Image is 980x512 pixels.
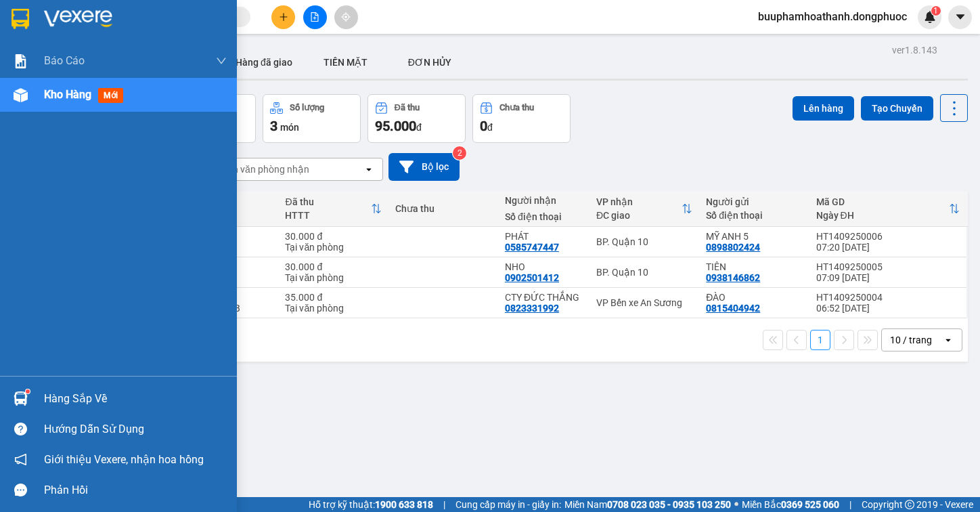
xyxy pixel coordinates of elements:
div: HT1409250004 [816,292,960,303]
button: Số lượng3món [263,94,361,143]
div: 0898802424 [706,242,760,253]
div: HT1409250006 [816,231,960,242]
span: Kho hàng [44,88,91,101]
button: Hàng đã giao [225,46,303,79]
div: Hàng sắp về [44,389,227,409]
div: MỸ ANH 5 [706,231,802,242]
button: Đã thu95.000đ [367,94,466,143]
span: đ [416,122,422,133]
div: 35.000 đ [285,292,381,303]
div: HTTT [285,210,370,221]
span: mới [98,88,123,103]
div: Mã GD [816,196,949,207]
div: Phản hồi [44,480,227,500]
div: Chưa thu [499,103,534,112]
svg: open [943,335,954,345]
th: Toggle SortBy [278,191,388,227]
div: Chọn văn phòng nhận [216,163,309,176]
sup: 1 [931,6,941,16]
div: VP Bến xe An Sương [596,297,692,308]
img: warehouse-icon [14,391,28,406]
div: ĐC giao [596,210,682,221]
div: BP. Quận 10 [596,236,692,247]
div: ĐÀO [706,292,802,303]
span: file-add [310,12,319,22]
div: Hướng dẫn sử dụng [44,419,227,440]
div: Đã thu [395,103,420,112]
div: Tại văn phòng [285,242,381,253]
span: Miền Nam [564,497,731,512]
div: 07:20 [DATE] [816,242,960,253]
strong: 0369 525 060 [781,499,839,510]
span: món [280,122,299,133]
button: Chưa thu0đ [472,94,571,143]
strong: 0708 023 035 - 0935 103 250 [607,499,731,510]
div: 30.000 đ [285,231,381,242]
img: icon-new-feature [924,11,936,23]
span: | [849,497,851,512]
div: Đã thu [285,196,370,207]
span: plus [279,12,288,22]
span: đ [487,122,493,133]
div: Người nhận [505,195,583,206]
div: TIÊN [706,261,802,272]
button: Bộ lọc [388,153,460,181]
div: 0823331992 [505,303,559,314]
div: BP. Quận 10 [596,267,692,278]
span: Giới thiệu Vexere, nhận hoa hồng [44,451,204,468]
th: Toggle SortBy [809,191,966,227]
span: ⚪️ [734,502,738,507]
div: Ngày ĐH [816,210,949,221]
div: PHÁT [505,231,583,242]
span: buuphamhoathanh.dongphuoc [747,8,918,25]
img: solution-icon [14,54,28,68]
span: 1 [933,6,938,16]
span: aim [341,12,351,22]
span: Hỗ trợ kỹ thuật: [309,497,433,512]
span: message [14,484,27,496]
span: 0 [480,118,487,134]
button: caret-down [948,5,972,29]
div: Người gửi [706,196,802,207]
span: | [443,497,445,512]
span: notification [14,453,27,466]
span: caret-down [954,11,966,23]
div: 0585747447 [505,242,559,253]
span: ĐƠN HỦY [408,57,451,68]
button: Lên hàng [793,96,854,121]
img: logo-vxr [12,9,29,29]
div: 07:09 [DATE] [816,272,960,283]
div: ver 1.8.143 [892,43,937,58]
button: file-add [303,5,327,29]
span: 3 [270,118,277,134]
span: Cung cấp máy in - giấy in: [455,497,561,512]
div: 0938146862 [706,272,760,283]
div: Tại văn phòng [285,303,381,314]
div: 06:52 [DATE] [816,303,960,314]
div: NHO [505,261,583,272]
span: down [216,56,227,66]
button: aim [334,5,358,29]
button: Tạo Chuyến [861,96,933,121]
div: 30.000 đ [285,261,381,272]
span: 95.000 [375,118,416,134]
div: Số điện thoại [706,210,802,221]
sup: 1 [26,389,30,393]
sup: 2 [453,146,466,160]
span: copyright [905,500,914,509]
span: TIỀN MẶT [324,57,367,68]
div: Số lượng [290,103,324,112]
div: CTY ĐỨC THẮNG [505,292,583,303]
div: Chưa thu [395,203,491,214]
img: warehouse-icon [14,88,28,102]
svg: open [363,164,374,175]
div: 10 / trang [890,333,932,347]
button: plus [271,5,295,29]
span: Miền Bắc [742,497,839,512]
div: Số điện thoại [505,211,583,222]
div: Tại văn phòng [285,272,381,283]
span: Báo cáo [44,52,85,69]
span: question-circle [14,423,27,435]
div: 0815404942 [706,303,760,314]
strong: 1900 633 818 [375,499,433,510]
